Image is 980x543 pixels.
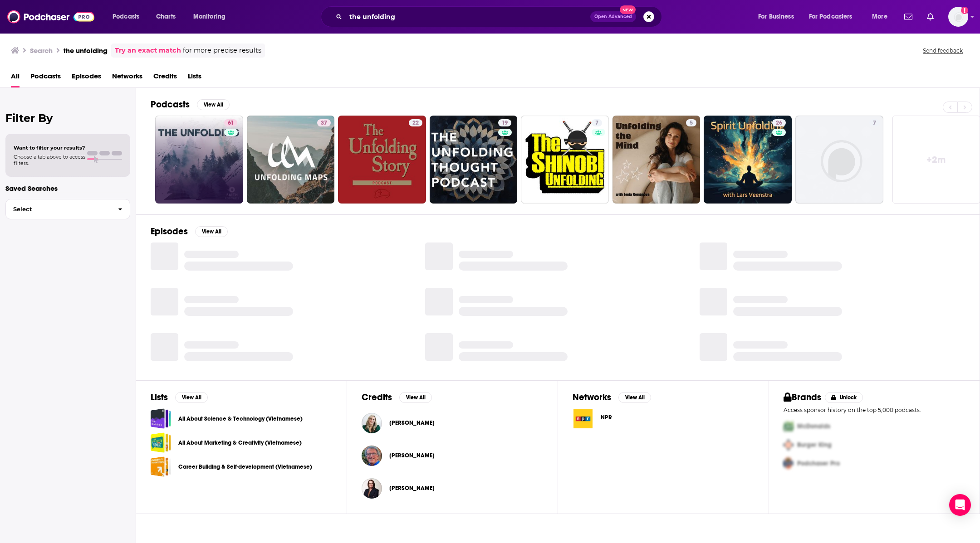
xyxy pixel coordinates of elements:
[776,119,782,128] span: 26
[595,119,598,128] span: 7
[151,226,188,237] h2: Episodes
[920,47,965,54] button: Send feedback
[178,462,312,472] a: Career Building & Self-development (Vietnamese)
[780,454,797,473] img: Third Pro Logo
[7,8,94,25] img: Podchaser - Follow, Share and Rate Podcasts
[618,392,651,403] button: View All
[362,392,392,403] h2: Credits
[151,99,190,110] h2: Podcasts
[923,9,937,24] a: Show notifications dropdown
[197,99,230,110] button: View All
[346,10,590,24] input: Search podcasts, credits, & more...
[153,69,177,87] span: Credits
[14,154,85,166] span: Choose a tab above to access filters.
[150,10,181,24] a: Charts
[14,145,85,151] span: Want to filter your results?
[949,494,971,516] div: Open Intercom Messenger
[228,119,234,128] span: 61
[193,10,225,23] span: Monitoring
[948,7,968,27] button: Show profile menu
[151,392,208,403] a: ListsView All
[780,417,797,436] img: First Pro Logo
[113,10,139,23] span: Podcasts
[901,9,916,24] a: Show notifications dropdown
[620,5,636,14] span: New
[389,452,435,459] span: [PERSON_NAME]
[612,116,701,204] a: 5
[30,46,53,55] h3: Search
[151,456,171,477] a: Career Building & Self-development (Vietnamese)
[784,392,821,403] h2: Brands
[362,446,382,466] img: Robert McElvaine
[224,119,237,126] a: 61
[797,422,830,430] span: McDonalds
[5,184,130,193] p: Saved Searches
[362,474,543,503] button: Marcia BarnesMarcia Barnes
[690,119,693,128] span: 5
[498,119,511,126] a: 19
[178,414,303,424] a: All About Science & Technology (Vietnamese)
[872,10,887,23] span: More
[64,46,108,55] h3: the unfolding
[389,485,435,492] span: [PERSON_NAME]
[948,7,968,27] img: User Profile
[825,392,863,403] button: Unlock
[195,226,228,237] button: View All
[247,116,335,204] a: 37
[961,7,968,14] svg: Add a profile image
[399,392,432,403] button: View All
[156,10,176,23] span: Charts
[362,413,382,433] img: Lacey McLaughlin
[704,116,792,204] a: 26
[115,45,181,56] a: Try an exact match
[30,69,61,87] a: Podcasts
[151,432,171,453] a: All About Marketing & Creativity (Vietnamese)
[112,69,142,87] a: Networks
[686,119,696,126] a: 5
[758,10,794,23] span: For Business
[590,11,636,22] button: Open AdvancedNew
[869,119,880,126] a: 7
[502,119,508,128] span: 19
[772,119,786,126] a: 26
[521,116,609,204] a: 7
[362,408,543,437] button: Lacey McLaughlinLacey McLaughlin
[594,15,632,19] span: Open Advanced
[795,116,883,204] a: 7
[106,10,151,24] button: open menu
[151,226,228,237] a: EpisodesView All
[389,452,435,459] a: Robert McElvaine
[601,414,612,421] span: NPR
[155,116,243,204] a: 61
[338,116,426,204] a: 22
[11,69,20,87] span: All
[151,408,171,429] a: All About Science & Technology (Vietnamese)
[151,392,168,403] h2: Lists
[175,392,208,403] button: View All
[183,45,261,56] span: for more precise results
[72,69,101,87] span: Episodes
[362,478,382,499] img: Marcia Barnes
[752,10,805,24] button: open menu
[797,441,832,449] span: Burger King
[409,119,422,126] a: 22
[6,206,111,212] span: Select
[573,408,754,429] a: NPR logoNPR
[780,436,797,454] img: Second Pro Logo
[188,69,201,87] a: Lists
[797,460,840,467] span: Podchaser Pro
[803,10,866,24] button: open menu
[362,392,432,403] a: CreditsView All
[573,392,651,403] a: NetworksView All
[389,419,435,427] span: [PERSON_NAME]
[573,392,611,403] h2: Networks
[321,119,327,128] span: 37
